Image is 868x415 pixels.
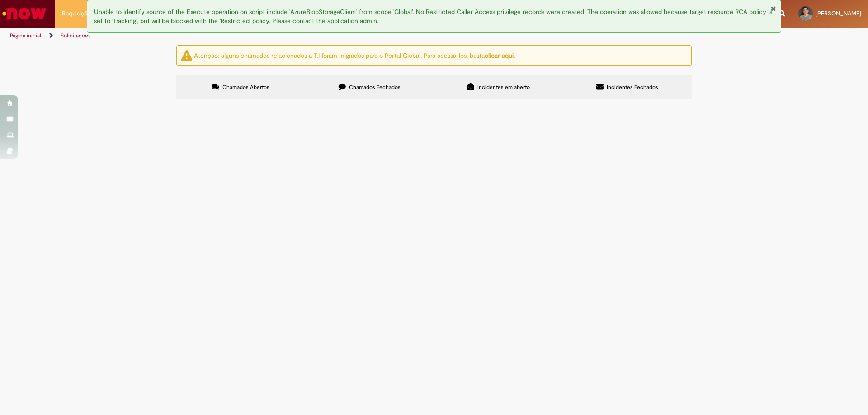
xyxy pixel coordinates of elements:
button: Fechar Notificação [770,5,776,12]
span: Unable to identify source of the Execute operation on script include 'AzureBlobStorageClient' fro... [94,8,772,25]
ul: Trilhas de página [7,28,572,44]
span: Incidentes em aberto [477,84,530,91]
span: Chamados Abertos [222,84,269,91]
a: Página inicial [10,32,41,39]
a: clicar aqui. [485,51,515,59]
span: Incidentes Fechados [607,84,658,91]
img: ServiceNow [1,5,47,23]
a: Solicitações [61,32,91,39]
span: Chamados Fechados [349,84,401,91]
span: Requisições [62,9,94,18]
span: [PERSON_NAME] [816,9,861,17]
ng-bind-html: Atenção: alguns chamados relacionados a T.I foram migrados para o Portal Global. Para acessá-los,... [194,51,515,59]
